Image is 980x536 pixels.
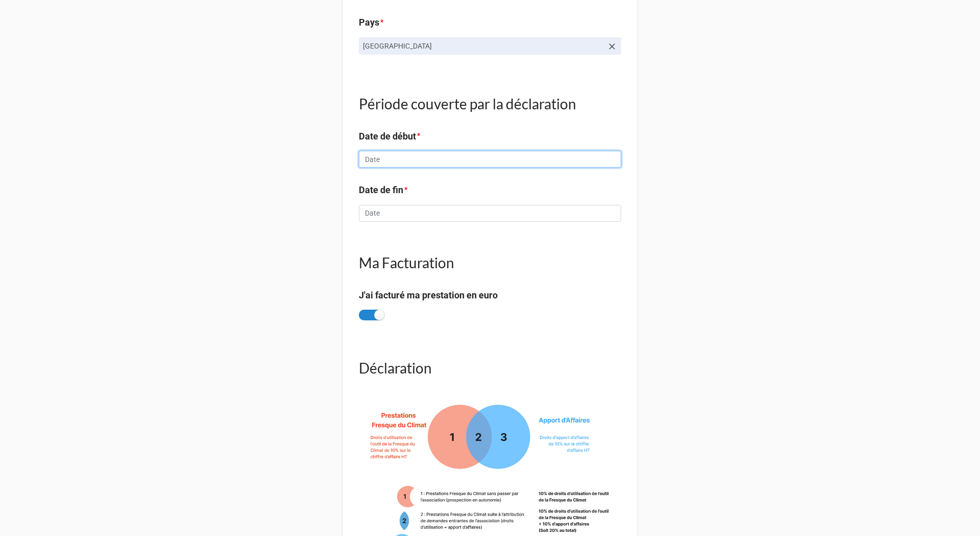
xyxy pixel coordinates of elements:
[363,41,603,51] p: [GEOGRAPHIC_DATA]
[359,151,621,168] input: Date
[359,15,379,30] label: Pays
[359,183,403,197] label: Date de fin
[359,129,416,144] label: Date de début
[359,95,621,113] h1: Période couverte par la déclaration
[359,288,498,302] label: J'ai facturé ma prestation en euro
[359,359,621,377] h1: Déclaration
[359,253,621,272] h1: Ma Facturation
[359,205,621,222] input: Date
